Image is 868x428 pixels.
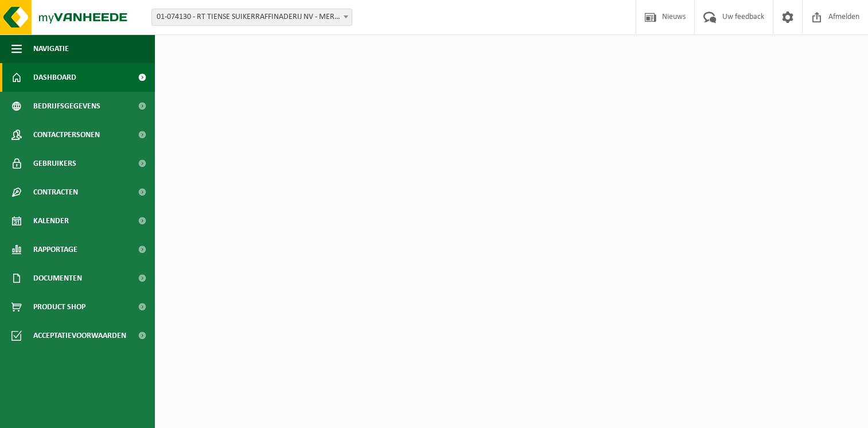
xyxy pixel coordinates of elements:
span: Dashboard [33,63,76,92]
span: 01-074130 - RT TIENSE SUIKERRAFFINADERIJ NV - MERKSEM [152,9,352,25]
span: Acceptatievoorwaarden [33,321,126,350]
span: Navigatie [33,34,69,63]
span: Documenten [33,264,82,293]
span: Bedrijfsgegevens [33,92,100,120]
span: Contracten [33,178,78,207]
span: Gebruikers [33,149,76,178]
span: Kalender [33,207,69,235]
span: Product Shop [33,293,85,321]
span: Contactpersonen [33,120,100,149]
span: Rapportage [33,235,77,264]
span: 01-074130 - RT TIENSE SUIKERRAFFINADERIJ NV - MERKSEM [151,9,352,26]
